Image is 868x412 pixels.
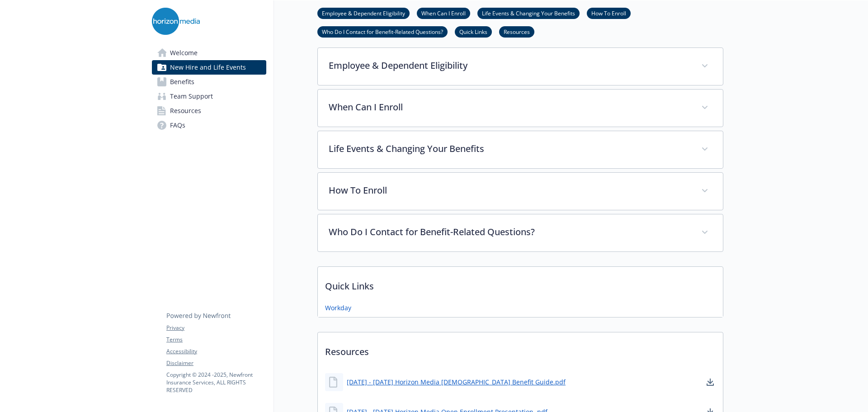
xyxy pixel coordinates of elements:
a: Quick Links [455,27,492,36]
span: Resources [170,104,201,118]
a: Workday [325,303,351,313]
a: [DATE] - [DATE] Horizon Media [DEMOGRAPHIC_DATA] Benefit Guide.pdf [347,377,566,387]
a: Disclaimer [166,359,266,367]
span: FAQs [170,118,185,133]
span: New Hire and Life Events [170,60,246,75]
span: Benefits [170,75,194,89]
a: Privacy [166,324,266,332]
a: New Hire and Life Events [152,60,266,75]
a: Resources [499,27,534,36]
div: Employee & Dependent Eligibility [318,48,723,85]
a: Employee & Dependent Eligibility [317,9,410,17]
div: Life Events & Changing Your Benefits [318,131,723,168]
a: Terms [166,336,266,344]
p: How To Enroll [329,184,690,197]
a: download document [705,377,716,388]
a: How To Enroll [587,9,631,17]
a: Welcome [152,46,266,60]
span: Welcome [170,46,198,60]
a: Who Do I Contact for Benefit-Related Questions? [317,27,448,36]
a: FAQs [152,118,266,133]
div: When Can I Enroll [318,90,723,127]
p: Employee & Dependent Eligibility [329,59,690,72]
a: Team Support [152,89,266,104]
p: Life Events & Changing Your Benefits [329,142,690,156]
a: Life Events & Changing Your Benefits [477,9,580,17]
span: Team Support [170,89,213,104]
p: Copyright © 2024 - 2025 , Newfront Insurance Services, ALL RIGHTS RESERVED [166,371,266,394]
a: Accessibility [166,347,266,355]
a: When Can I Enroll [417,9,470,17]
div: Who Do I Contact for Benefit-Related Questions? [318,214,723,251]
a: Resources [152,104,266,118]
a: Benefits [152,75,266,89]
div: How To Enroll [318,173,723,210]
p: Resources [318,332,723,366]
p: Who Do I Contact for Benefit-Related Questions? [329,225,690,239]
p: When Can I Enroll [329,100,690,114]
p: Quick Links [318,267,723,300]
